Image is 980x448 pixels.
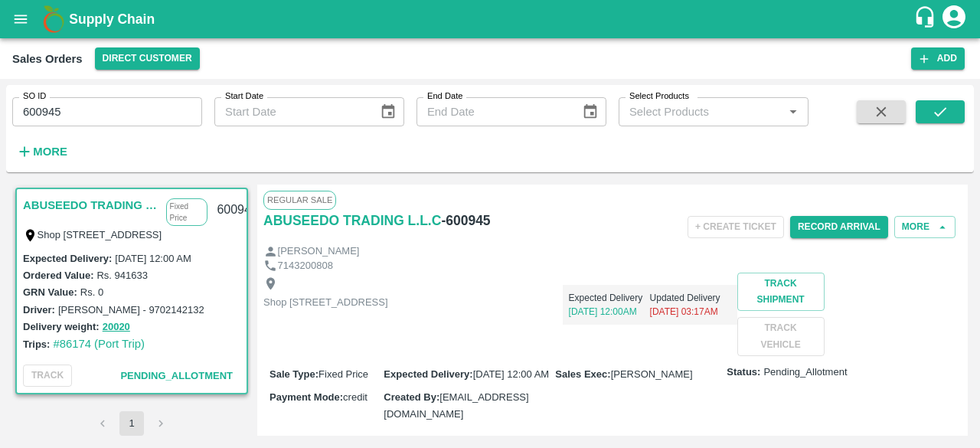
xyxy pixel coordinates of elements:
label: Start Date [225,90,263,103]
p: [DATE] 12:00AM [569,305,650,319]
button: Record Arrival [790,216,888,238]
a: #86174 (Port Trip) [53,338,145,350]
span: credit [343,391,367,403]
a: Supply Chain [69,8,913,30]
input: Select Products [623,102,779,122]
button: 20020 [103,319,130,336]
label: GRN Value: [23,286,77,298]
h6: - 600945 [441,210,490,231]
label: Rs. 0 [80,286,103,298]
strong: More [33,146,67,158]
label: Expected Delivery : [23,253,112,264]
label: Select Products [629,90,689,103]
label: Payment Mode : [269,391,343,403]
label: Sale Type : [269,368,318,380]
button: Add [911,47,965,70]
label: [DATE] 12:00 AM [115,253,191,264]
b: Supply Chain [69,11,155,27]
label: [PERSON_NAME] - 9702142132 [58,304,204,316]
label: SO ID [23,90,46,103]
p: [PERSON_NAME] [278,244,360,259]
span: Pending_Allotment [763,365,847,380]
label: Ordered Value: [23,270,93,281]
div: Sales Orders [12,49,83,69]
label: Trips: [23,338,50,350]
button: More [12,139,71,165]
div: account of current user [940,3,968,35]
button: Choose date [576,97,605,126]
input: End Date [416,97,570,126]
label: Driver: [23,304,55,316]
a: ABUSEEDO TRADING L.L.C [23,195,158,215]
span: Fixed Price [318,368,368,380]
label: Status: [727,365,760,380]
label: Created By : [384,391,439,403]
span: [DATE] 12:00 AM [473,368,549,380]
div: 600945 [207,192,266,228]
input: Start Date [214,97,367,126]
label: Rs. 941633 [96,270,148,281]
p: Expected Delivery [569,291,650,305]
a: ABUSEEDO TRADING L.L.C [263,210,441,231]
button: Choose date [374,97,403,126]
nav: pagination navigation [88,411,175,436]
button: More [894,216,955,238]
label: Delivery weight: [23,321,100,332]
span: Pending_Allotment [120,370,233,381]
button: Track Shipment [737,273,825,311]
span: [EMAIL_ADDRESS][DOMAIN_NAME] [384,391,528,420]
p: Fixed Price [166,198,208,226]
label: Expected Delivery : [384,368,472,380]
input: Enter SO ID [12,97,202,126]
span: Regular Sale [263,191,336,209]
label: Sales Exec : [555,368,610,380]
img: logo [38,4,69,34]
div: customer-support [913,5,940,33]
label: Shop [STREET_ADDRESS] [38,229,162,240]
button: page 1 [119,411,144,436]
label: End Date [427,90,462,103]
p: [DATE] 03:17AM [650,305,731,319]
p: Updated Delivery [650,291,731,305]
p: 7143200808 [278,259,333,273]
button: Open [783,102,803,122]
p: Shop [STREET_ADDRESS] [263,296,388,310]
button: Select DC [95,47,200,70]
span: [PERSON_NAME] [611,368,693,380]
button: open drawer [3,2,38,37]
